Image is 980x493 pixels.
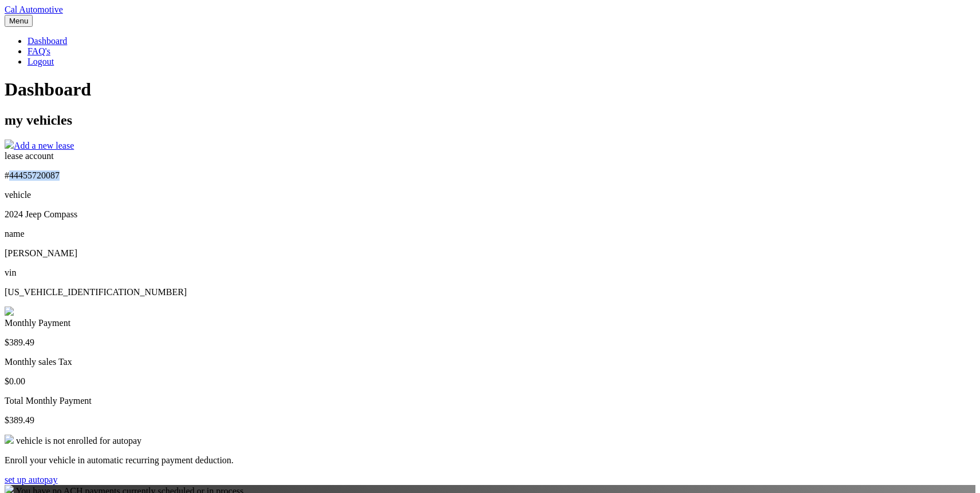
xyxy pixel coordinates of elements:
p: $389.49 [5,415,975,426]
span: lease account [5,151,54,161]
a: Logout [27,57,54,66]
button: Menu [5,15,33,27]
h2: my vehicles [5,113,975,128]
p: Enroll your vehicle in automatic recurring payment deduction. [5,455,975,466]
p: $389.49 [5,337,975,348]
span: Menu [9,17,28,25]
a: Cal Automotive [5,5,63,14]
a: Add a new lease [5,141,74,150]
span: Monthly sales Tax [5,357,72,367]
p: 2024 Jeep Compass [5,209,975,220]
span: vin [5,268,16,277]
a: set up autopay [5,475,57,484]
p: #44455720087 [5,170,975,181]
span: name [5,229,25,238]
span: Dashboard [5,79,91,100]
a: FAQ's [27,46,50,56]
img: accordion-active.svg [5,307,14,316]
span: Total Monthly Payment [5,396,92,405]
p: $0.00 [5,376,975,387]
a: Dashboard [27,36,67,46]
span: vehicle is not enrolled for autopay [16,436,141,446]
span: vehicle [5,190,31,200]
p: [US_VEHICLE_IDENTIFICATION_NUMBER] [5,287,975,297]
span: Monthly Payment [5,318,70,328]
p: [PERSON_NAME] [5,248,975,259]
img: add.svg [5,140,14,149]
img: alert-white.svg [5,435,14,444]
